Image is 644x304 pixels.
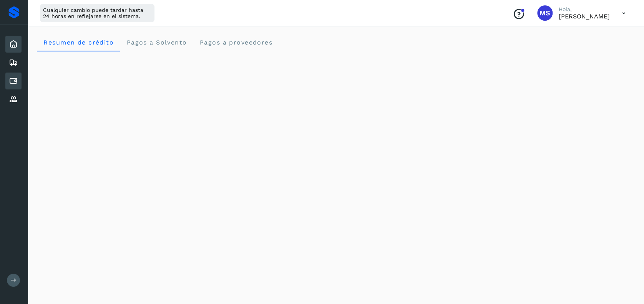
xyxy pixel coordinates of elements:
span: Pagos a Solvento [126,39,187,46]
div: Cualquier cambio puede tardar hasta 24 horas en reflejarse en el sistema. [40,4,154,22]
div: Proveedores [5,91,22,108]
p: Hola, [559,6,610,13]
p: Mariana Salazar [559,13,610,20]
div: Cuentas por pagar [5,73,22,89]
div: Inicio [5,36,22,53]
span: Resumen de crédito [43,39,114,46]
div: Embarques [5,54,22,71]
span: Pagos a proveedores [199,39,272,46]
